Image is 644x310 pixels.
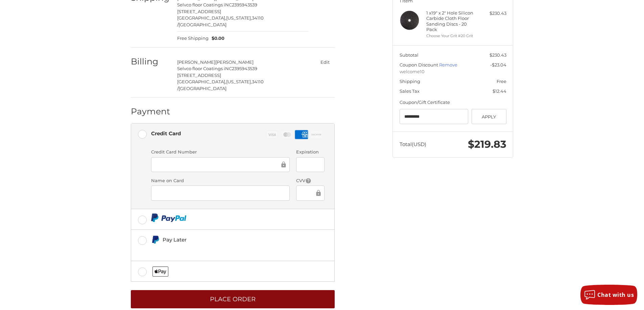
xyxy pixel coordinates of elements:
iframe: Secure Credit Card Frame - Expiration Date [301,161,319,168]
iframe: PayPal Message 1 [151,247,288,253]
div: Credit Card [151,128,181,139]
span: welcome10 [400,68,506,75]
label: Name on Card [151,177,290,184]
button: Chat with us [580,285,637,305]
label: CVV [296,177,324,184]
span: Free [497,79,506,84]
button: Place Order [131,290,335,309]
span: Shipping [400,79,420,84]
span: [PERSON_NAME] [177,59,215,65]
img: Pay Later icon [151,235,160,244]
span: $219.83 [468,138,506,150]
a: Remove [439,62,457,67]
span: [GEOGRAPHIC_DATA] [178,86,226,91]
h2: Payment [131,106,170,117]
iframe: Secure Credit Card Frame - Credit Card Number [156,161,280,168]
span: [STREET_ADDRESS] [177,73,221,78]
span: $0.00 [209,35,225,42]
span: Chat with us [597,291,634,299]
li: Choose Your Grit #20 Grit [426,33,478,39]
input: Gift Certificate or Coupon Code [400,109,469,124]
h4: 1 x 19" x 2" Hole Silicon Carbide Cloth Floor Sanding Discs - 20 Pack [426,10,478,32]
h2: Billing [131,56,170,67]
span: Subtotal [400,52,419,58]
span: [GEOGRAPHIC_DATA], [177,15,226,21]
div: $230.43 [480,10,506,17]
span: Coupon Discount [400,62,439,67]
span: Total (USD) [400,141,426,147]
label: Expiration [296,149,324,156]
span: [US_STATE], [226,79,252,84]
div: Coupon/Gift Certificate [400,99,506,106]
button: Apply [472,109,506,124]
span: Sales Tax [400,88,420,94]
span: $230.43 [490,52,506,58]
span: Selvco floor Coatings iNC [177,2,232,7]
span: [GEOGRAPHIC_DATA], [177,79,226,84]
img: Applepay icon [152,266,168,277]
span: 34110 / [177,15,264,27]
label: Credit Card Number [151,149,290,156]
span: [STREET_ADDRESS] [177,9,221,14]
iframe: Secure Credit Card Frame - CVV [301,189,314,197]
span: 2395943539 [232,66,257,71]
img: PayPal icon [151,214,187,222]
span: Free Shipping [177,35,209,42]
span: [PERSON_NAME] [215,59,254,65]
span: Selvco floor Coatings iNC [177,66,232,71]
span: [US_STATE], [226,15,252,21]
button: Edit [315,57,335,67]
span: 2395943539 [232,2,257,7]
iframe: Secure Credit Card Frame - Cardholder Name [156,189,285,197]
span: $12.44 [493,88,506,94]
span: 34110 / [177,79,264,91]
span: [GEOGRAPHIC_DATA] [178,22,226,27]
span: -$23.04 [490,62,506,67]
div: Pay Later [163,234,288,245]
